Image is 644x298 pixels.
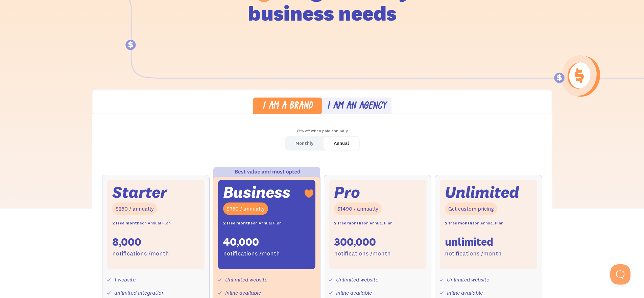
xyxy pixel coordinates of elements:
[223,185,290,199] div: Business
[114,288,165,298] div: unlimited integration
[262,102,313,111] div: I am a brand
[334,185,360,199] div: Pro
[112,218,171,228] div: on Annual Plan
[223,202,268,215] div: $750 / annually
[223,218,282,228] div: on Annual Plan
[223,220,253,225] strong: 2 free months
[334,218,392,228] div: on Annual Plan
[327,102,386,111] div: I am an agency
[112,249,169,259] div: notifications /month
[447,288,483,298] div: Inline available
[334,138,349,148] div: Annual
[334,235,376,249] div: 300,000
[445,249,502,259] div: notifications /month
[447,275,489,285] div: Unlimited website
[445,185,519,199] div: Unlimited
[114,275,136,285] div: 1 website
[225,275,267,285] div: Unlimited website
[445,220,475,225] strong: 2 free months
[92,126,552,136] div: 17% off when paid annually
[112,235,141,249] div: 8,000
[295,138,313,148] div: Monthly
[336,275,378,285] div: Unlimited website
[223,249,280,259] div: notifications /month
[223,235,259,249] div: 40,000
[334,220,364,225] strong: 2 free months
[336,288,372,298] div: Inline available
[334,249,391,259] div: notifications /month
[334,202,382,215] div: $1490 / annually
[445,218,503,228] div: on Annual Plan
[445,235,493,249] div: unlimited
[225,288,261,298] div: Inline available
[445,202,497,215] div: Get custom pricing
[112,202,157,215] div: $250 / annually
[112,185,167,199] div: Starter
[610,264,630,285] iframe: Toggle Customer Support
[112,220,142,225] strong: 2 free months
